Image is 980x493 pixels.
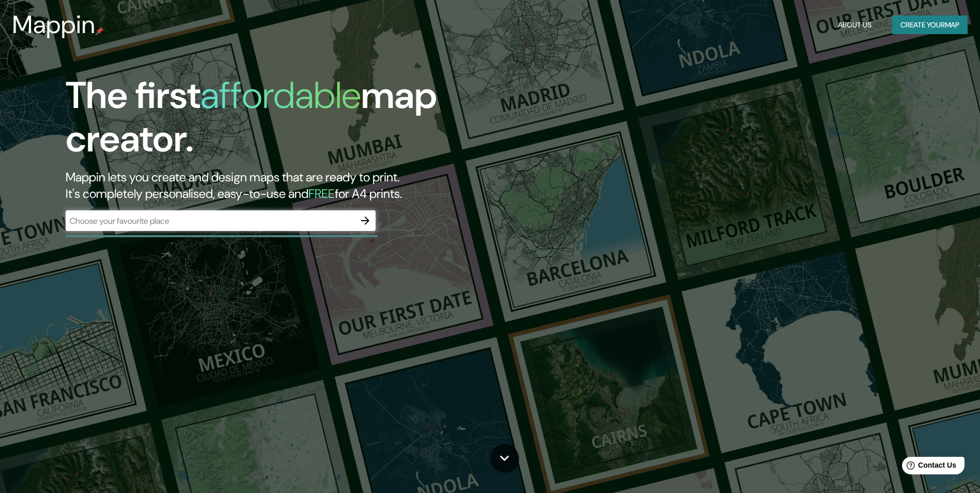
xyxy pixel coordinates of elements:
[888,453,969,482] iframe: Help widget launcher
[200,71,361,119] h1: affordable
[96,27,104,35] img: mappin-pin
[66,169,556,202] h2: Mappin lets you create and design maps that are ready to print. It's completely personalised, eas...
[66,215,355,227] input: Choose your favourite place
[12,10,96,39] h3: Mappin
[66,74,556,169] h1: The first map creator.
[834,16,876,35] button: About Us
[308,186,335,202] h5: FREE
[892,16,968,35] button: Create yourmap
